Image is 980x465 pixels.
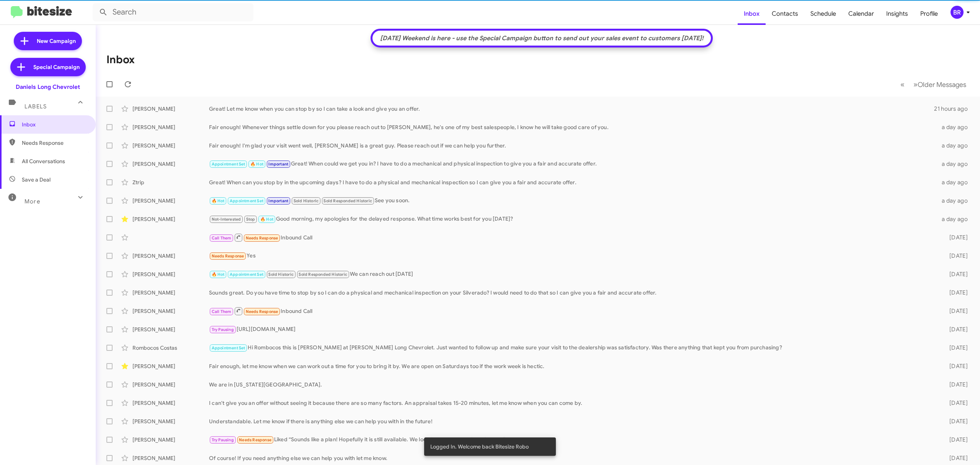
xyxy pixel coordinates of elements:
[212,309,232,314] span: Call Them
[880,3,914,25] a: Insights
[935,436,974,444] div: [DATE]
[209,160,935,169] div: Great! When could we get you in? I have to do a mechanical and physical inspection to give you a ...
[738,3,766,25] a: Inbox
[209,289,935,296] div: Sounds great. Do you have time to stop by so I can do a physical and mechanical inspection on you...
[209,436,935,444] div: Liked “Sounds like a plan! Hopefully it is still available. We look forward to working with you.”
[132,326,209,333] div: [PERSON_NAME]
[10,58,86,76] a: Special Campaign
[323,198,372,203] span: Sold Responded Historic
[212,437,234,442] span: Try Pausing
[935,142,974,149] div: a day ago
[132,215,209,223] div: [PERSON_NAME]
[22,157,65,165] span: All Conversations
[951,6,964,19] div: BR
[430,443,529,450] span: Logged In. Welcome back Bitesize Robo
[935,454,974,462] div: [DATE]
[212,198,225,203] span: 🔥 Hot
[230,272,263,277] span: Appointment Set
[250,162,263,167] span: 🔥 Hot
[913,80,918,89] span: »
[132,307,209,315] div: [PERSON_NAME]
[132,381,209,388] div: [PERSON_NAME]
[914,3,944,25] span: Profile
[209,270,935,279] div: We can reach out [DATE]
[132,105,209,113] div: [PERSON_NAME]
[16,83,80,91] div: Daniels Long Chevrolet
[209,215,935,224] div: Good morning, my apologies for the delayed response. What time works best for you [DATE]?
[935,252,974,260] div: [DATE]
[268,162,288,167] span: Important
[935,307,974,315] div: [DATE]
[935,160,974,168] div: a day ago
[22,139,87,147] span: Needs Response
[896,77,909,92] button: Previous
[212,162,245,167] span: Appointment Set
[212,272,225,277] span: 🔥 Hot
[24,198,40,205] span: More
[209,362,935,370] div: Fair enough, let me know when we can work out a time for you to bring it by. We are open on Satur...
[935,326,974,333] div: [DATE]
[209,344,935,352] div: Hi Rombocos this is [PERSON_NAME] at [PERSON_NAME] Long Chevrolet. Just wanted to follow up and m...
[935,178,974,186] div: a day ago
[209,381,935,388] div: We are in [US_STATE][GEOGRAPHIC_DATA].
[935,123,974,131] div: a day ago
[935,418,974,425] div: [DATE]
[935,381,974,388] div: [DATE]
[132,197,209,205] div: [PERSON_NAME]
[212,254,244,259] span: Needs Response
[132,160,209,168] div: [PERSON_NAME]
[132,436,209,444] div: [PERSON_NAME]
[935,215,974,223] div: a day ago
[14,32,82,50] a: New Campaign
[132,142,209,149] div: [PERSON_NAME]
[93,3,253,21] input: Search
[935,289,974,296] div: [DATE]
[132,252,209,260] div: [PERSON_NAME]
[944,6,972,19] button: BR
[212,236,232,241] span: Call Them
[37,37,76,45] span: New Campaign
[376,34,707,42] div: [DATE] Weekend is here - use the Special Campaign button to send out your sales event to customer...
[766,3,804,25] span: Contacts
[22,121,87,128] span: Inbox
[209,454,935,462] div: Of course! If you need anything else we can help you with let me know.
[209,233,935,242] div: Inbound Call
[935,344,974,352] div: [DATE]
[209,105,934,113] div: Great! Let me know when you can stop by so I can take a look and give you an offer.
[230,198,263,203] span: Appointment Set
[209,252,935,260] div: Yes
[212,327,234,332] span: Try Pausing
[260,217,273,222] span: 🔥 Hot
[900,80,905,89] span: «
[935,234,974,241] div: [DATE]
[209,306,935,316] div: Inbound Call
[934,105,974,113] div: 21 hours ago
[299,272,347,277] span: Sold Responded Historic
[209,418,935,425] div: Understandable. Let me know if there is anything else we can help you with in the future!
[132,418,209,425] div: [PERSON_NAME]
[294,198,319,203] span: Sold Historic
[246,309,278,314] span: Needs Response
[935,362,974,370] div: [DATE]
[804,3,842,25] a: Schedule
[132,399,209,407] div: [PERSON_NAME]
[909,77,971,92] button: Next
[935,197,974,205] div: a day ago
[268,272,294,277] span: Sold Historic
[209,399,935,407] div: I can't give you an offer without seeing it because there are so many factors. An appraisal takes...
[246,217,255,222] span: Stop
[132,362,209,370] div: [PERSON_NAME]
[132,454,209,462] div: [PERSON_NAME]
[132,344,209,352] div: Rombocos Costas
[842,3,880,25] a: Calendar
[209,178,935,186] div: Great! When can you stop by in the upcoming days? I have to do a physical and mechanical inspecti...
[918,80,966,89] span: Older Messages
[132,178,209,186] div: Ztrip
[896,77,971,92] nav: Page navigation example
[132,289,209,296] div: [PERSON_NAME]
[239,437,271,442] span: Needs Response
